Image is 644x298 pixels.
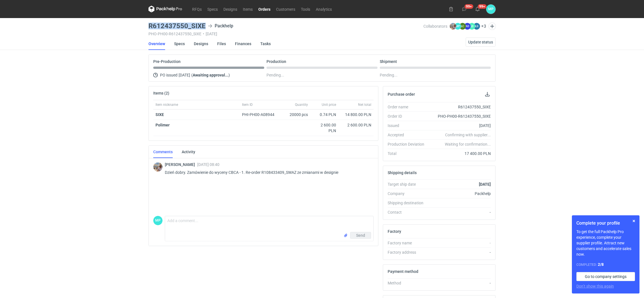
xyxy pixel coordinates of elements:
[450,23,456,30] img: Michał Palasek
[208,23,233,29] div: Packhelp
[341,122,371,128] div: 2 600.00 PLN
[148,23,206,29] h3: R612437550_SIXE
[148,38,165,50] a: Overview
[429,249,491,255] div: -
[388,280,429,286] div: Method
[388,249,429,255] div: Factory address
[388,92,415,97] h2: Purchase order
[630,218,637,224] button: Skip for now
[267,59,286,64] p: Production
[197,162,219,167] span: [DATE] 08:40
[388,170,417,175] h2: Shipping details
[429,240,491,246] div: -
[460,5,469,14] button: 99+
[242,112,280,117] div: PHI-PH00-A08944
[388,191,429,196] div: Company
[193,73,228,77] strong: Awaiting approval...
[466,38,496,47] button: Update status
[388,141,429,147] div: Production Deviation
[153,91,169,95] h2: Items (2)
[388,151,429,156] div: Total
[153,162,163,172] img: Michał Palasek
[576,262,635,268] div: Completed:
[464,23,471,30] figcaption: AD
[282,109,310,120] div: 20000 pcs
[350,232,371,239] button: Send
[322,102,336,107] span: Unit price
[459,23,466,30] figcaption: ŁC
[445,141,491,147] em: Waiting for confirmation...
[256,6,273,12] a: Orders
[576,283,614,289] button: Don’t show this again
[165,162,197,167] span: [PERSON_NAME]
[429,123,491,128] div: [DATE]
[473,23,480,30] figcaption: ŁS
[388,229,401,234] h2: Factory
[481,24,486,29] button: +3
[312,112,336,117] div: 0.74 PLN
[260,38,271,50] a: Tasks
[576,220,635,227] h1: Complete your profile
[429,280,491,286] div: -
[388,123,429,128] div: Issued
[205,6,221,12] a: Specs
[153,59,181,64] p: Pre-Production
[228,73,230,77] span: )
[429,104,491,110] div: R612437550_SIXE
[267,72,284,78] span: Pending...
[429,191,491,196] div: Packhelp
[388,240,429,246] div: Factory name
[380,72,491,78] div: Pending...
[156,102,178,107] span: Item nickname
[242,102,253,107] span: Item ID
[203,32,204,36] span: •
[488,23,496,30] button: Edit collaborators
[380,59,397,64] p: Shipment
[221,6,240,12] a: Designs
[148,32,423,36] div: PHO-PH00-R612437550_SIXE [DATE]
[388,209,429,215] div: Contact
[153,146,173,158] a: Comments
[148,6,182,12] svg: Packhelp Pro
[235,38,251,50] a: Finances
[486,5,496,14] button: MP
[468,23,475,30] figcaption: ŁD
[295,102,308,107] span: Quantity
[576,272,635,281] a: Go to company settings
[298,6,313,12] a: Tools
[174,38,185,50] a: Specs
[358,102,371,107] span: Net total
[454,23,461,30] figcaption: MP
[153,72,264,78] div: PO issued
[217,38,226,50] a: Files
[240,6,256,12] a: Items
[189,6,205,12] a: RFQs
[388,104,429,110] div: Order name
[313,6,335,12] a: Analytics
[468,40,493,44] span: Update status
[156,123,170,127] strong: Polimer
[388,200,429,206] div: Shipping destination
[479,182,491,187] strong: [DATE]
[388,113,429,119] div: Order ID
[429,113,491,119] div: PHO-PH00-R612437550_SIXE
[429,151,491,156] div: 17 400.00 PLN
[182,146,195,158] a: Activity
[484,91,491,98] button: Download PO
[153,216,163,225] figcaption: MP
[445,133,491,137] em: Confirming with supplier...
[153,216,163,225] div: Martyna Paroń
[273,6,298,12] a: Customers
[312,122,336,133] div: 2 600.00 PLN
[156,112,164,117] strong: SIXE
[388,181,429,187] div: Target ship date
[473,5,482,14] button: 99+
[486,5,496,14] div: Martyna Paroń
[165,169,369,176] p: Dzień dobry. Zamówienie do wyceny CBCA - 1. Re-order R108433409_SWAZ ze zmianami w designie
[194,38,208,50] a: Designs
[191,73,193,77] span: (
[388,132,429,138] div: Accepted
[388,269,418,274] h2: Payment method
